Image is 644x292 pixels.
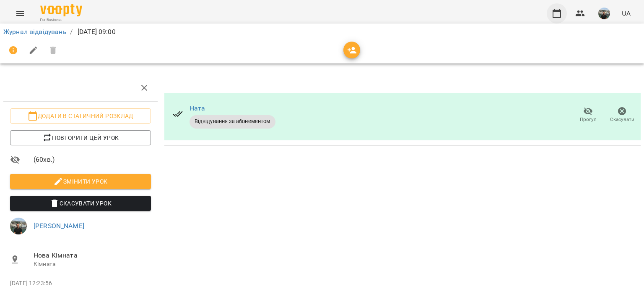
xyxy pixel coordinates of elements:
span: Скасувати [610,116,634,123]
span: Додати в статичний розклад [17,111,144,121]
button: Змінити урок [10,174,151,189]
button: Прогул [571,103,605,127]
span: Повторити цей урок [17,133,144,143]
button: Повторити цей урок [10,130,151,145]
span: ( 60 хв. ) [34,155,151,165]
li: / [70,27,73,37]
img: 7b440ff8524f0c30b8732fa3236a74b2.jpg [10,218,27,234]
button: UA [618,5,634,21]
button: Скасувати Урок [10,196,151,211]
span: Нова Кімната [34,250,151,260]
span: Відвідування за абонементом [190,118,275,125]
span: Прогул [580,116,597,123]
p: [DATE] 09:00 [76,27,116,37]
p: Кімната [34,260,151,268]
img: Voopty Logo [40,4,82,16]
a: Журнал відвідувань [3,28,67,36]
span: UA [622,9,631,18]
span: For Business [40,17,82,23]
p: [DATE] 12:23:56 [10,279,151,288]
img: 7b440ff8524f0c30b8732fa3236a74b2.jpg [598,8,610,19]
nav: breadcrumb [3,27,641,37]
a: [PERSON_NAME] [34,222,84,230]
span: Скасувати Урок [17,198,144,208]
button: Скасувати [605,103,639,127]
a: Ната [190,104,205,112]
button: Menu [10,3,30,24]
span: Змінити урок [17,176,144,187]
button: Додати в статичний розклад [10,108,151,124]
